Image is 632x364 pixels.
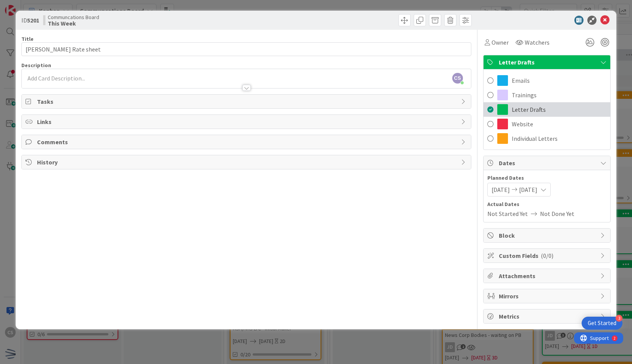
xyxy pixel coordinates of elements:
span: Communcations Board [48,14,99,20]
span: Owner [492,38,509,47]
span: Attachments [499,271,597,280]
span: CS [452,73,463,84]
span: Planned Dates [487,174,606,182]
span: [DATE] [492,185,510,194]
div: Get Started [588,319,616,327]
span: ( 0/0 ) [541,252,553,259]
span: Website [512,119,533,129]
span: Comments [37,137,457,147]
span: [DATE] [519,185,537,194]
span: Letter Drafts [499,58,597,67]
div: 3 [616,315,622,322]
span: Individual Letters [512,134,558,143]
span: History [37,158,457,167]
input: type card name here... [21,42,471,56]
div: 2 [40,3,42,9]
span: Mirrors [499,292,597,301]
b: This Week [48,20,99,26]
span: Letter Drafts [512,105,546,114]
span: Block [499,231,597,240]
label: Title [21,35,34,42]
span: Trainings [512,90,537,100]
span: Description [21,62,51,69]
span: Watchers [525,38,550,47]
span: Dates [499,158,597,168]
span: Metrics [499,312,597,321]
span: Emails [512,76,530,85]
span: ID [21,16,39,25]
b: 5201 [27,16,39,24]
span: Custom Fields [499,251,597,260]
span: Support [16,1,35,10]
span: Not Started Yet [487,209,528,218]
span: Not Done Yet [540,209,574,218]
span: Tasks [37,97,457,106]
div: Open Get Started checklist, remaining modules: 3 [582,317,622,330]
span: Actual Dates [487,200,606,208]
span: Links [37,117,457,126]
